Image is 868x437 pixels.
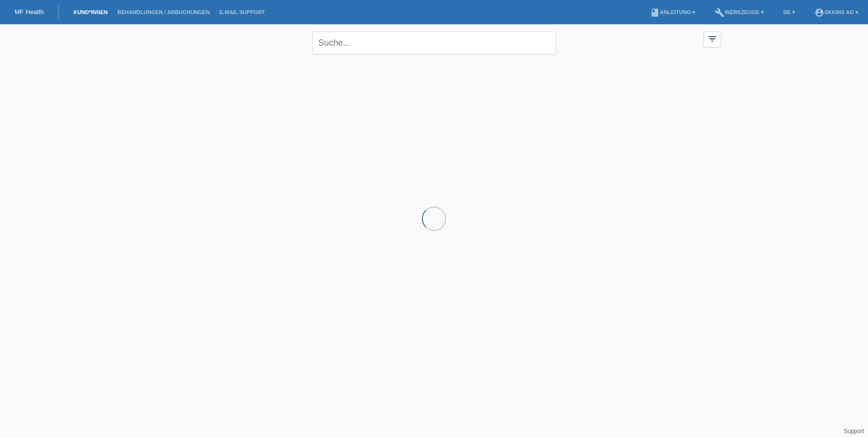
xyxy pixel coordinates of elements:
[715,8,724,17] i: build
[650,8,660,17] i: book
[645,9,700,15] a: bookAnleitung ▾
[15,8,44,16] a: MF Health
[814,8,824,17] i: account_circle
[844,428,864,435] a: Support
[778,9,800,15] a: DE ▾
[710,9,769,15] a: buildWerkzeuge ▾
[312,32,556,54] input: Suche...
[69,9,112,15] a: Kund*innen
[215,9,270,15] a: E-Mail Support
[707,34,718,44] i: filter_list
[810,9,863,15] a: account_circleSKKINS AG ▾
[112,9,215,15] a: Behandlungen / Abbuchungen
